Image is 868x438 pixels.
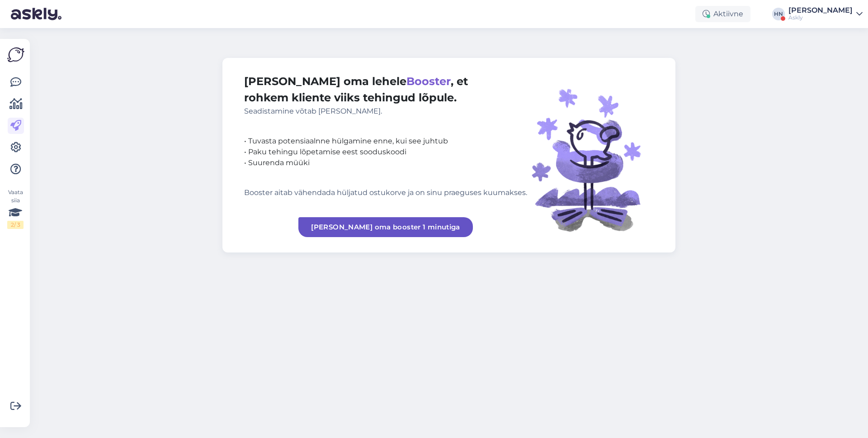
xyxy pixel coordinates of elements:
[406,75,451,88] span: Booster
[772,8,785,20] div: HN
[788,14,853,21] div: Askly
[788,7,863,21] a: [PERSON_NAME]Askly
[298,217,473,237] a: [PERSON_NAME] oma booster 1 minutiga
[7,46,24,63] img: Askly Logo
[7,221,24,229] div: 2 / 3
[695,6,750,22] div: Aktiivne
[244,147,527,157] div: • Paku tehingu lõpetamise eest sooduskoodi
[244,136,527,147] div: • Tuvasta potensiaalnne hülgamine enne, kui see juhtub
[244,187,527,198] div: Booster aitab vähendada hüljatud ostukorve ja on sinu praeguses kuumakses.
[244,106,527,117] div: Seadistamine võtab [PERSON_NAME].
[244,157,527,168] div: • Suurenda müüki
[788,7,853,14] div: [PERSON_NAME]
[7,188,24,229] div: Vaata siia
[244,73,527,117] div: [PERSON_NAME] oma lehele , et rohkem kliente viiks tehingud lõpule.
[527,73,654,237] img: illustration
